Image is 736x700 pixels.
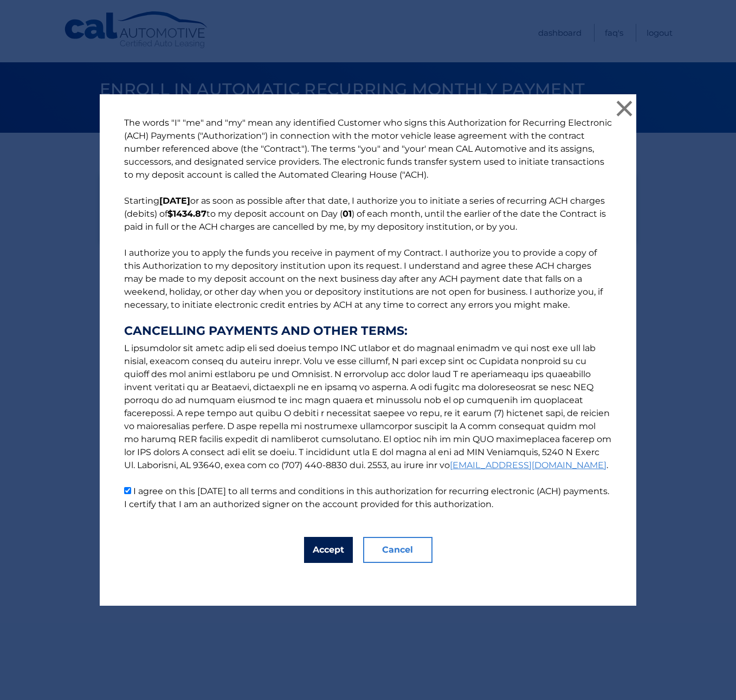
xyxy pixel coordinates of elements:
label: I agree on this [DATE] to all terms and conditions in this authorization for recurring electronic... [124,486,609,509]
strong: CANCELLING PAYMENTS AND OTHER TERMS: [124,325,612,338]
a: [EMAIL_ADDRESS][DOMAIN_NAME] [450,460,606,470]
p: The words "I" "me" and "my" mean any identified Customer who signs this Authorization for Recurri... [113,116,623,511]
button: × [614,98,635,119]
b: $1434.87 [167,209,206,219]
b: 01 [343,209,352,219]
button: Accept [304,537,353,563]
button: Cancel [363,537,432,563]
b: [DATE] [159,196,190,206]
